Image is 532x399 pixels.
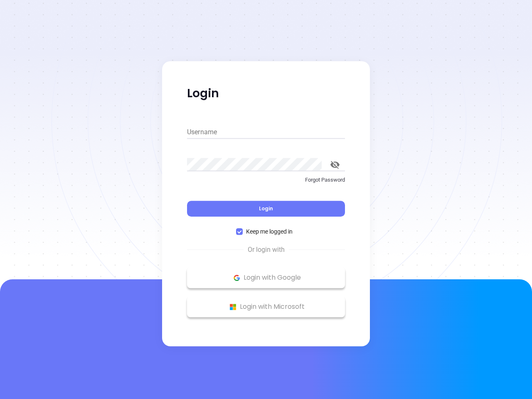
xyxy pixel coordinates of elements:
p: Forgot Password [187,176,345,184]
button: toggle password visibility [325,155,345,175]
button: Microsoft Logo Login with Microsoft [187,296,345,317]
span: Or login with [244,245,289,255]
img: Google Logo [232,273,242,283]
p: Login with Microsoft [191,300,341,313]
button: Login [187,201,345,217]
button: Google Logo Login with Google [187,267,345,288]
span: Keep me logged in [243,227,296,236]
p: Login [187,86,345,101]
a: Forgot Password [187,176,345,191]
span: Login [259,205,273,212]
p: Login with Google [191,271,341,284]
img: Microsoft Logo [228,302,238,312]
